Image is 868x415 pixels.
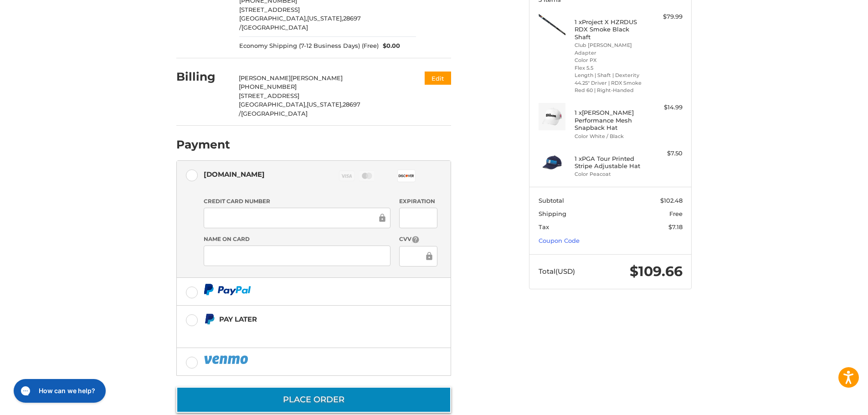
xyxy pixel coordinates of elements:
[539,223,549,231] span: Tax
[379,41,401,51] span: $0.00
[307,101,343,108] span: [US_STATE],
[539,210,566,217] span: Shipping
[239,15,307,22] span: [GEOGRAPHIC_DATA],
[575,72,644,94] li: Length | Shaft | Dexterity 44.25" Driver | RDX Smoke Red 60 | Right-Handed
[575,133,644,140] li: Color White / Black
[239,15,361,31] span: 28697 /
[575,41,644,56] li: Club [PERSON_NAME] Adapter
[307,15,343,22] span: [US_STATE],
[647,12,683,21] div: $79.99
[630,263,683,280] span: $109.66
[176,138,230,152] h2: Payment
[575,64,644,72] li: Flex 5.5
[239,101,307,108] span: [GEOGRAPHIC_DATA],
[539,267,575,276] span: Total (USD)
[660,197,683,204] span: $102.48
[239,74,291,82] span: [PERSON_NAME]
[647,149,683,158] div: $7.50
[176,387,451,413] button: Place Order
[239,41,379,51] span: Economy Shipping (7-12 Business Days) (Free)
[204,354,250,365] img: PayPal icon
[425,72,451,85] button: Edit
[575,155,644,170] h4: 1 x PGA Tour Printed Stripe Adjustable Hat
[204,284,251,295] img: PayPal icon
[399,197,437,205] label: Expiration
[575,56,644,64] li: Color PX
[204,197,390,205] label: Credit Card Number
[291,74,343,82] span: [PERSON_NAME]
[219,312,394,327] div: Pay Later
[539,197,564,204] span: Subtotal
[669,210,683,217] span: Free
[539,237,580,244] a: Coupon Code
[399,235,437,244] label: CVV
[176,70,230,84] h2: Billing
[668,223,683,231] span: $7.18
[575,18,644,41] h4: 1 x Project X HZRDUS RDX Smoke Black Shaft
[9,376,108,406] iframe: Gorgias live chat messenger
[204,235,390,243] label: Name on Card
[239,92,299,99] span: [STREET_ADDRESS]
[239,6,300,13] span: [STREET_ADDRESS]
[241,24,308,31] span: [GEOGRAPHIC_DATA]
[204,313,215,325] img: Pay Later icon
[239,101,360,117] span: 28697 /
[204,328,394,337] iframe: PayPal Message 1
[575,109,644,131] h4: 1 x [PERSON_NAME] Performance Mesh Snapback Hat
[204,167,265,182] div: [DOMAIN_NAME]
[575,170,644,178] li: Color Peacoat
[239,83,297,90] span: [PHONE_NUMBER]
[647,103,683,112] div: $14.99
[241,110,308,117] span: [GEOGRAPHIC_DATA]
